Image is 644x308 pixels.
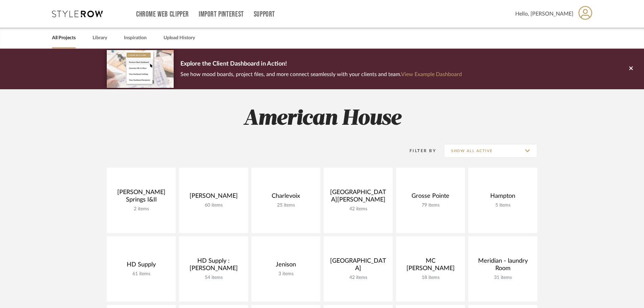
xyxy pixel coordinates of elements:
div: HD Supply : [PERSON_NAME] [184,257,243,275]
div: 31 items [474,275,532,281]
div: [GEOGRAPHIC_DATA][PERSON_NAME] [329,189,387,206]
a: View Example Dashboard [401,72,462,77]
div: 54 items [184,275,243,281]
div: Jenison [257,261,315,271]
a: Upload History [164,33,195,43]
h2: American House [79,106,565,132]
div: Charlevoix [257,192,315,203]
div: 18 items [401,275,460,281]
div: 3 items [257,271,315,277]
div: MC [PERSON_NAME] [401,257,460,275]
div: 60 items [184,203,243,208]
div: 5 items [474,203,532,208]
a: Chrome Web Clipper [136,11,189,17]
div: Hampton [474,192,532,203]
a: Support [254,11,275,17]
p: Explore the Client Dashboard in Action! [180,59,462,70]
div: 25 items [257,203,315,208]
div: 61 items [112,271,170,277]
div: 2 items [112,206,170,212]
div: [GEOGRAPHIC_DATA] [329,257,387,275]
div: Grosse Pointe [401,192,460,203]
div: 42 items [329,275,387,281]
div: [PERSON_NAME] Springs I&II [112,189,170,206]
div: HD Supply [112,261,170,271]
a: All Projects [52,33,76,43]
div: Filter By [401,147,436,154]
span: Hello, [PERSON_NAME] [515,10,573,18]
div: 42 items [329,206,387,212]
a: Import Pinterest [199,11,244,17]
div: [PERSON_NAME] [184,192,243,203]
a: Library [93,33,107,43]
div: 79 items [401,203,460,208]
div: Meridian - laundry Room [474,257,532,275]
p: See how mood boards, project files, and more connect seamlessly with your clients and team. [180,70,462,79]
a: Inspiration [124,33,147,43]
img: d5d033c5-7b12-40c2-a960-1ecee1989c38.png [107,50,174,88]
